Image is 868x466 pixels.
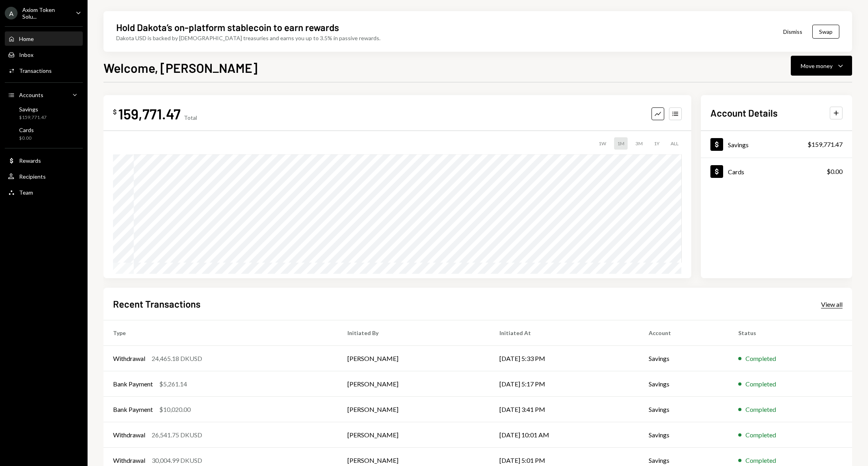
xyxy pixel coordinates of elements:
div: Savings [728,141,749,148]
div: Hold Dakota’s on-platform stablecoin to earn rewards [116,21,339,34]
th: Initiated By [338,320,490,346]
td: [PERSON_NAME] [338,397,490,422]
div: Withdrawal [113,354,145,363]
div: $159,771.47 [808,140,843,149]
a: Team [5,185,83,199]
div: Completed [745,405,776,414]
div: $0.00 [19,135,34,142]
td: [DATE] 10:01 AM [490,422,639,448]
h1: Welcome, [PERSON_NAME] [103,60,257,76]
div: Bank Payment [113,405,153,414]
div: Cards [19,127,34,133]
div: A [5,7,18,19]
div: $ [113,108,117,116]
th: Type [103,320,338,346]
a: Inbox [5,47,83,62]
div: Completed [745,456,776,465]
div: 159,771.47 [118,105,181,123]
a: Recipients [5,169,83,183]
div: Withdrawal [113,456,145,465]
div: Dakota USD is backed by [DEMOGRAPHIC_DATA] treasuries and earns you up to 3.5% in passive rewards. [116,34,380,42]
div: Home [19,35,34,42]
a: Savings$159,771.47 [5,103,83,123]
td: [DATE] 5:33 PM [490,346,639,371]
div: ALL [667,137,682,150]
div: Savings [19,106,47,113]
div: 1Y [651,137,663,150]
div: Axiom Token Solu... [22,6,69,20]
a: Cards$0.00 [701,158,852,185]
div: Accounts [19,92,43,98]
td: [PERSON_NAME] [338,422,490,448]
th: Account [639,320,729,346]
div: 1W [595,137,609,150]
a: Accounts [5,88,83,102]
a: View all [821,300,843,308]
div: 26,541.75 DKUSD [152,430,202,440]
a: Savings$159,771.47 [701,131,852,158]
a: Cards$0.00 [5,124,83,143]
div: 1M [614,137,628,150]
button: Move money [791,56,852,76]
div: Recipients [19,173,46,180]
div: Inbox [19,51,33,58]
td: Savings [639,346,729,371]
div: Cards [728,168,744,175]
div: 30,004.99 DKUSD [152,456,202,465]
th: Initiated At [490,320,639,346]
div: Completed [745,354,776,363]
div: $10,020.00 [159,405,191,414]
div: $5,261.14 [159,379,187,389]
td: Savings [639,371,729,397]
td: Savings [639,397,729,422]
button: Swap [812,25,839,39]
div: $159,771.47 [19,114,47,121]
h2: Recent Transactions [113,297,201,310]
div: Transactions [19,67,52,74]
div: Bank Payment [113,379,153,389]
div: Completed [745,379,776,389]
div: $0.00 [827,167,843,176]
div: Total [184,114,197,121]
td: [PERSON_NAME] [338,371,490,397]
th: Status [729,320,852,346]
a: Rewards [5,153,83,168]
div: 3M [632,137,646,150]
a: Home [5,31,83,46]
td: [PERSON_NAME] [338,346,490,371]
div: Completed [745,430,776,440]
td: [DATE] 3:41 PM [490,397,639,422]
div: Rewards [19,157,41,164]
div: Withdrawal [113,430,145,440]
button: Dismiss [773,22,812,41]
div: 24,465.18 DKUSD [152,354,202,363]
div: View all [821,300,843,308]
div: Move money [801,62,833,70]
h2: Account Details [710,106,778,119]
td: [DATE] 5:17 PM [490,371,639,397]
td: Savings [639,422,729,448]
div: Team [19,189,33,196]
a: Transactions [5,63,83,78]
